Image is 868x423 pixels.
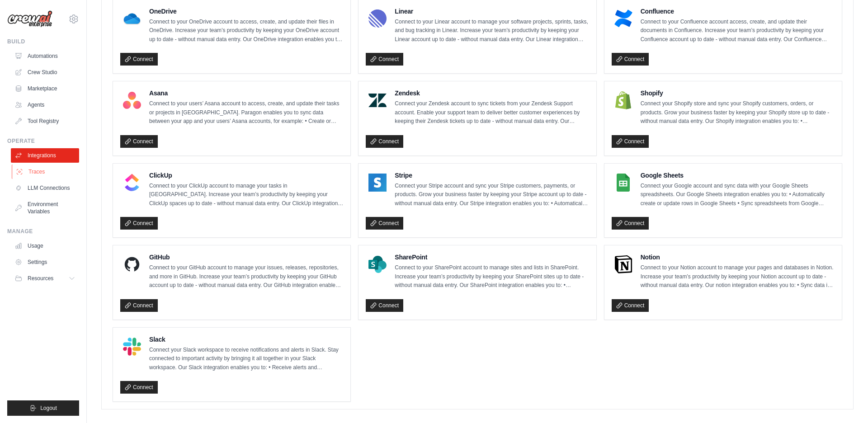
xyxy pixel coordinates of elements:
p: Connect to your users’ Asana account to access, create, and update their tasks or projects in [GE... [149,99,343,126]
a: Connect [120,217,158,230]
a: Environment Variables [11,197,79,219]
button: Logout [7,400,79,416]
p: Connect your Stripe account and sync your Stripe customers, payments, or products. Grow your busi... [395,182,589,208]
h4: Asana [149,89,343,98]
img: Confluence Logo [614,9,632,28]
p: Connect your Slack workspace to receive notifications and alerts in Slack. Stay connected to impo... [149,346,343,372]
a: Traces [12,164,80,179]
p: Connect to your Linear account to manage your software projects, sprints, tasks, and bug tracking... [395,18,589,44]
a: Integrations [11,148,79,163]
h4: Confluence [641,7,835,16]
button: Resources [11,271,79,286]
p: Connect to your GitHub account to manage your issues, releases, repositories, and more in GitHub.... [149,263,343,290]
a: Settings [11,255,79,269]
img: Google Sheets Logo [614,174,632,192]
div: Build [7,38,79,45]
a: Connect [120,381,158,394]
h4: OneDrive [149,7,343,16]
img: Linear Logo [368,9,387,28]
p: Connect to your Confluence account access, create, and update their documents in Confluence. Incr... [641,18,835,44]
h4: Stripe [395,171,589,180]
span: Logout [40,404,57,412]
a: Connect [120,53,158,66]
a: Connect [612,53,649,66]
img: GitHub Logo [123,255,141,273]
img: ClickUp Logo [123,174,141,192]
img: Notion Logo [614,255,632,273]
div: Operate [7,137,79,145]
h4: Slack [149,335,343,344]
img: Logo [7,10,52,28]
a: Connect [612,299,649,312]
a: Connect [366,217,403,230]
h4: Notion [641,253,835,262]
a: Tool Registry [11,114,79,128]
a: Marketplace [11,81,79,96]
img: OneDrive Logo [123,9,141,28]
p: Connect your Shopify store and sync your Shopify customers, orders, or products. Grow your busine... [641,99,835,126]
h4: Zendesk [395,89,589,98]
p: Connect to your ClickUp account to manage your tasks in [GEOGRAPHIC_DATA]. Increase your team’s p... [149,182,343,208]
a: Connect [366,135,403,148]
img: Slack Logo [123,338,141,356]
a: Connect [366,53,403,66]
div: Manage [7,228,79,235]
h4: ClickUp [149,171,343,180]
p: Connect to your Notion account to manage your pages and databases in Notion. Increase your team’s... [641,263,835,290]
p: Connect to your OneDrive account to access, create, and update their files in OneDrive. Increase ... [149,18,343,44]
a: Crew Studio [11,65,79,80]
img: Shopify Logo [614,91,632,109]
a: Connect [612,217,649,230]
img: SharePoint Logo [368,255,387,273]
img: Zendesk Logo [368,91,387,109]
a: Automations [11,49,79,63]
h4: Linear [395,7,589,16]
a: Agents [11,98,79,112]
a: LLM Connections [11,181,79,195]
p: Connect to your SharePoint account to manage sites and lists in SharePoint. Increase your team’s ... [395,263,589,290]
a: Connect [366,299,403,312]
a: Usage [11,239,79,253]
span: Resources [28,275,53,282]
a: Connect [120,299,158,312]
h4: GitHub [149,253,343,262]
p: Connect your Google account and sync data with your Google Sheets spreadsheets. Our Google Sheets... [641,182,835,208]
a: Connect [612,135,649,148]
h4: Google Sheets [641,171,835,180]
h4: Shopify [641,89,835,98]
img: Asana Logo [123,91,141,109]
img: Stripe Logo [368,174,387,192]
p: Connect your Zendesk account to sync tickets from your Zendesk Support account. Enable your suppo... [395,99,589,126]
h4: SharePoint [395,253,589,262]
a: Connect [120,135,158,148]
